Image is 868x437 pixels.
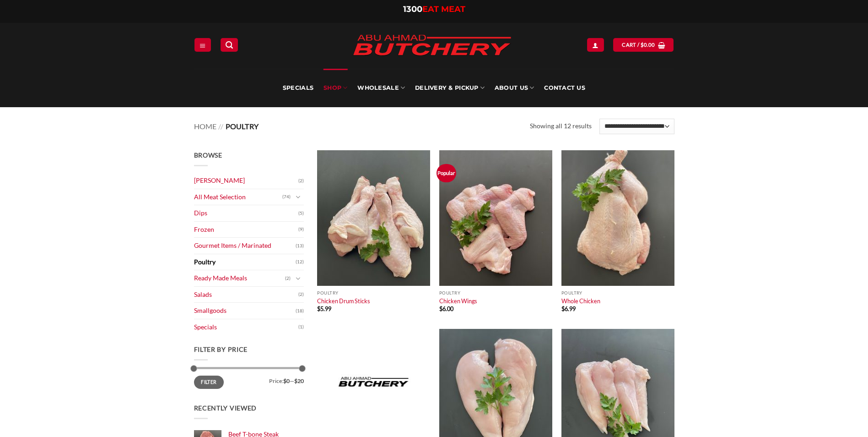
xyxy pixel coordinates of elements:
[194,38,211,51] a: Menu
[194,173,298,189] a: [PERSON_NAME]
[194,205,298,221] a: Dips
[296,239,304,253] span: (13)
[298,320,304,334] span: (1)
[194,319,298,335] a: Specials
[415,69,485,107] a: Delivery & Pickup
[317,150,430,286] img: Chicken Drum Sticks
[194,151,222,159] span: Browse
[422,4,465,14] span: EAT MEAT
[194,222,298,238] a: Frozen
[439,305,442,312] span: $
[561,305,565,312] span: $
[194,254,296,270] a: Poultry
[641,42,655,48] bdi: 0.00
[317,305,331,312] bdi: 5.99
[194,122,216,131] a: Home
[495,69,534,107] a: About Us
[587,38,604,51] a: Login
[403,4,465,14] a: 1300EAT MEAT
[622,41,655,49] span: Cart /
[296,304,304,318] span: (18)
[345,28,519,63] img: Abu Ahmad Butchery
[439,297,477,305] a: Chicken Wings
[218,122,223,131] span: //
[298,207,304,220] span: (5)
[283,69,313,107] a: Specials
[323,69,347,107] a: SHOP
[194,404,257,412] span: Recently Viewed
[439,290,552,295] p: Poultry
[194,303,296,319] a: Smallgoods
[221,38,238,51] a: Search
[293,192,304,202] button: Toggle
[403,4,422,14] span: 1300
[599,119,674,134] select: Shop order
[285,272,291,285] span: (2)
[194,376,304,384] div: Price: —
[298,174,304,188] span: (2)
[283,377,290,384] span: $0
[317,329,430,435] img: Placeholder
[194,287,298,303] a: Salads
[544,69,585,107] a: Contact Us
[294,377,304,384] span: $20
[613,38,674,51] a: View cart
[194,376,224,388] button: Filter
[226,122,259,131] span: Poultry
[439,305,453,312] bdi: 6.00
[293,273,304,284] button: Toggle
[641,41,644,49] span: $
[317,305,320,312] span: $
[561,305,576,312] bdi: 6.99
[194,189,282,205] a: All Meat Selection
[561,150,674,286] img: Whole Chicken
[194,270,285,286] a: Ready Made Meals
[561,297,600,305] a: Whole Chicken
[561,290,674,295] p: Poultry
[194,238,296,254] a: Gourmet Items / Marinated
[357,69,405,107] a: Wholesale
[317,290,430,295] p: Poultry
[194,345,248,353] span: Filter by price
[530,121,592,131] p: Showing all 12 results
[296,255,304,269] span: (12)
[298,288,304,301] span: (2)
[317,297,370,305] a: Chicken Drum Sticks
[439,150,552,286] img: Chicken Wings
[282,190,291,204] span: (74)
[298,223,304,236] span: (9)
